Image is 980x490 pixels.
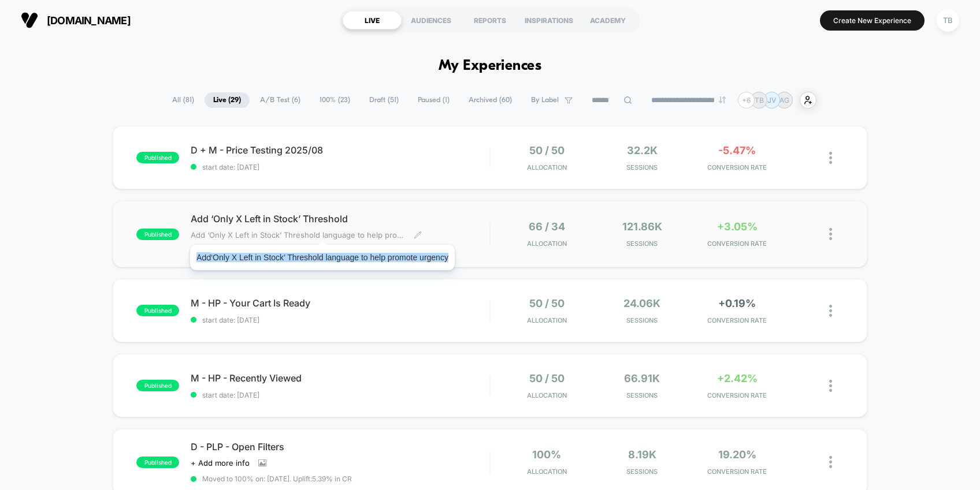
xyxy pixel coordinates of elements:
[717,372,758,384] span: +2.42%
[578,11,637,29] div: ACADEMY
[17,11,134,29] button: [DOMAIN_NAME]
[191,230,405,240] span: Add ‘Only X Left in Stock’ Threshold language to help promote urgency
[718,144,756,156] span: -5.47%
[529,220,565,233] span: 66 / 34
[529,144,565,156] span: 50 / 50
[527,240,567,248] span: Allocation
[191,316,489,324] span: start date: [DATE]
[343,11,402,29] div: LIVE
[692,316,782,324] span: CONVERSION RATE
[136,152,179,163] span: published
[402,11,461,29] div: AUDIENCES
[628,448,656,461] span: 8.19k
[829,305,832,317] img: close
[692,163,782,171] span: CONVERSION RATE
[527,316,567,324] span: Allocation
[361,92,407,108] span: Draft ( 51 )
[531,96,559,104] span: By Label
[519,11,578,29] div: INSPIRATIONS
[439,58,542,74] h1: My Experiences
[527,391,567,399] span: Allocation
[191,372,489,384] span: M - HP - Recently Viewed
[136,457,179,468] span: published
[136,229,179,240] span: published
[755,96,764,104] p: TB
[692,391,782,399] span: CONVERSION RATE
[597,163,687,171] span: Sessions
[251,92,309,108] span: A/B Test ( 6 )
[191,144,489,156] span: D + M - Price Testing 2025/08
[527,467,567,476] span: Allocation
[136,380,179,391] span: published
[767,96,776,104] p: JV
[164,92,203,108] span: All ( 81 )
[829,152,832,164] img: close
[820,10,925,31] button: Create New Experience
[623,297,660,309] span: 24.06k
[529,372,565,384] span: 50 / 50
[191,213,489,225] span: Add ‘Only X Left in Stock’ Threshold
[829,380,832,392] img: close
[532,448,561,461] span: 100%
[191,163,489,171] span: start date: [DATE]
[829,228,832,240] img: close
[311,92,359,108] span: 100% ( 23 )
[409,92,458,108] span: Paused ( 1 )
[718,448,756,461] span: 19.20%
[597,240,687,248] span: Sessions
[205,92,250,108] span: Live ( 29 )
[529,297,565,309] span: 50 / 50
[202,474,352,483] span: Moved to 100% on: [DATE] . Uplift: 5.39% in CR
[21,12,38,29] img: Visually logo
[597,316,687,324] span: Sessions
[136,305,179,316] span: published
[461,11,519,29] div: REPORTS
[191,246,489,255] span: start date: [DATE]
[460,92,521,108] span: Archived ( 60 )
[191,458,250,467] span: + Add more info
[47,14,131,27] span: [DOMAIN_NAME]
[719,96,726,103] img: end
[933,9,963,32] button: TB
[191,391,489,399] span: start date: [DATE]
[692,467,782,476] span: CONVERSION RATE
[597,391,687,399] span: Sessions
[937,9,959,32] div: TB
[627,144,658,156] span: 32.2k
[718,297,756,309] span: +0.19%
[717,220,758,233] span: +3.05%
[779,96,789,104] p: AG
[738,92,755,109] div: + 6
[191,441,489,452] span: D - PLP - Open Filters
[597,467,687,476] span: Sessions
[624,372,660,384] span: 66.91k
[527,163,567,171] span: Allocation
[191,297,489,309] span: M - HP - Your Cart Is Ready
[622,220,662,233] span: 121.86k
[829,456,832,468] img: close
[692,240,782,248] span: CONVERSION RATE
